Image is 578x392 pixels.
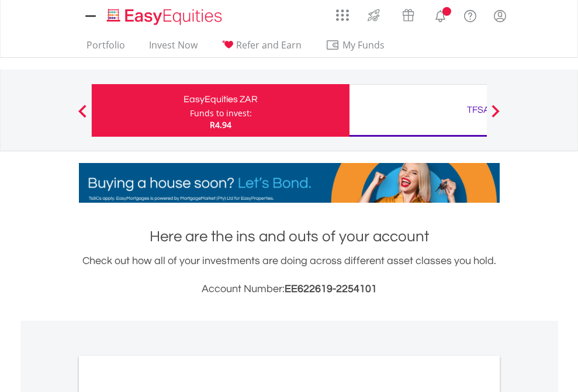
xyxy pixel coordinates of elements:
[79,253,500,297] div: Check out how all of your investments are doing across different asset classes you hold.
[484,110,507,122] button: Next
[190,107,252,119] div: Funds to invest:
[336,9,349,22] img: grid-menu-icon.svg
[455,3,485,26] a: FAQ's and Support
[79,226,500,247] h1: Here are the ins and outs of your account
[82,39,130,57] a: Portfolio
[210,119,231,130] span: R4.94
[425,3,455,26] a: Notifications
[399,6,418,25] img: vouchers-v2.svg
[79,281,500,297] h3: Account Number:
[217,39,306,57] a: Refer and Earn
[326,37,402,53] span: My Funds
[236,39,302,51] span: Refer and Earn
[102,3,227,26] a: Home page
[79,163,500,203] img: EasyMortage Promotion Banner
[71,110,94,122] button: Previous
[99,91,342,107] div: EasyEquities ZAR
[364,6,383,25] img: thrive-v2.svg
[105,7,227,26] img: EasyEquities_Logo.png
[391,3,425,25] a: Vouchers
[285,283,377,294] span: EE622619-2254101
[485,3,515,29] a: My Profile
[144,39,202,57] a: Invest Now
[328,3,357,22] a: AppsGrid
